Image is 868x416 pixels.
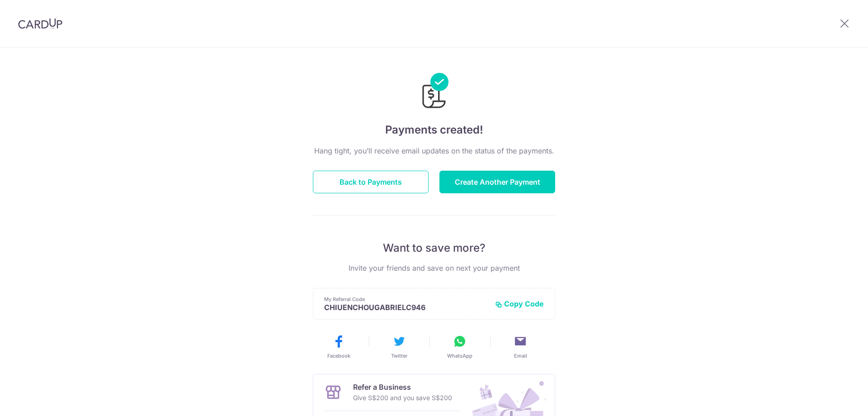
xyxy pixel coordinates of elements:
p: Refer a Business [353,382,452,392]
button: WhatsApp [433,334,486,359]
button: Twitter [373,334,426,359]
img: Payments [420,73,448,111]
button: Facebook [312,334,365,359]
p: Hang tight, you’ll receive email updates on the status of the payments. [313,145,555,156]
span: Email [514,352,527,359]
p: Give S$200 and you save S$200 [353,392,452,403]
p: Want to save more? [313,241,555,255]
button: Copy Code [495,299,544,308]
h4: Payments created! [313,122,555,138]
img: CardUp [18,18,62,29]
button: Back to Payments [313,171,429,193]
button: Create Another Payment [439,171,555,193]
p: My Referral Code [324,296,488,303]
p: CHIUENCHOUGABRIELC946 [324,303,488,312]
span: WhatsApp [447,352,472,359]
button: Email [494,334,547,359]
span: Twitter [391,352,407,359]
p: Invite your friends and save on next your payment [313,263,555,273]
span: Facebook [327,352,350,359]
